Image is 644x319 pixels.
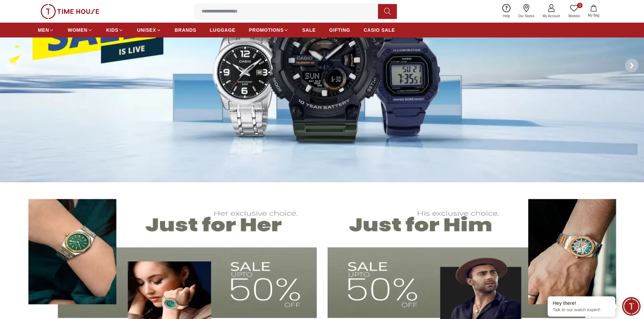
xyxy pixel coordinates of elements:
span: 0 [577,3,582,8]
span: My Account [540,14,563,19]
a: CASIO SALE [364,24,395,36]
a: UNISEX [137,24,161,36]
span: KIDS [106,27,118,33]
span: WOMEN [68,27,88,33]
img: ... [41,4,99,19]
a: Our Stores [514,3,539,20]
span: Our Stores [516,14,537,19]
span: BRANDS [175,27,196,33]
span: UNISEX [137,27,156,33]
div: Hey there! [553,300,610,307]
a: KIDS [106,24,123,36]
a: SALE [302,24,316,36]
span: LUGGAGE [210,27,236,33]
div: Chat Widget [622,297,641,316]
a: LUGGAGE [210,24,236,36]
span: My Bag [585,13,602,18]
span: GIFTING [329,27,350,33]
a: Help [499,3,514,20]
p: Talk to our watch expert! [553,307,610,313]
a: 0Wishlist [564,3,584,20]
a: PROMOTIONS [249,24,289,36]
a: GIFTING [329,24,350,36]
span: PROMOTIONS [249,27,284,33]
button: My Bag [584,3,603,19]
span: SALE [302,27,316,33]
span: Help [500,14,513,19]
span: CASIO SALE [364,27,395,33]
span: MEN [38,27,49,33]
span: Wishlist [566,14,582,19]
a: MEN [38,24,54,36]
a: WOMEN [68,24,93,36]
a: BRANDS [175,24,196,36]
